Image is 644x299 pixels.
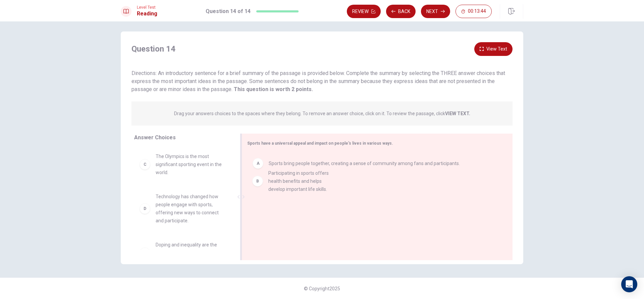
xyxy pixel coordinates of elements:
h4: Question 14 [131,44,175,54]
span: 00:13:44 [468,9,486,14]
button: Next [421,5,450,18]
div: Open Intercom Messenger [621,276,637,292]
span: Sports have a universal appeal and impact on people's lives in various ways. [247,141,393,146]
strong: VIEW TEXT. [445,111,470,116]
h1: Reading [137,10,157,18]
span: Answer Choices [134,134,176,141]
button: Review [347,5,381,18]
button: Back [386,5,416,18]
strong: This question is worth 2 points. [232,86,313,92]
span: Directions: An introductory sentence for a brief summary of the passage is provided below. Comple... [131,70,505,92]
button: View Text [474,42,513,56]
span: Level Test [137,5,157,10]
h1: Question 14 of 14 [206,7,251,15]
p: Drag your answers choices to the spaces where they belong. To remove an answer choice, click on i... [174,111,470,116]
button: 00:13:44 [455,5,492,18]
span: © Copyright 2025 [304,286,340,291]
